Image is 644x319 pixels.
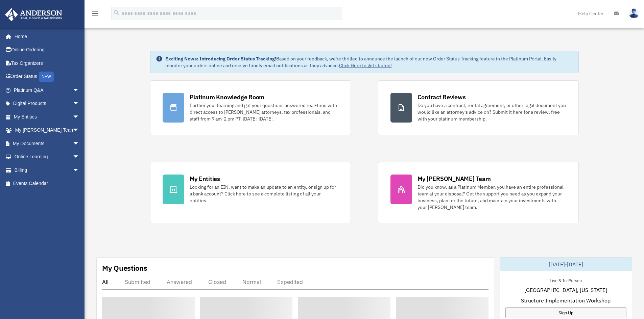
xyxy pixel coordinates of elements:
[190,93,265,101] div: Platinum Knowledge Room
[277,278,303,285] div: Expedited
[190,175,220,183] div: My Entities
[165,55,573,69] div: Based on your feedback, we're thrilled to announce the launch of our new Order Status Tracking fe...
[418,93,466,101] div: Contract Reviews
[73,124,86,137] span: arrow_drop_down
[190,102,338,122] div: Further your learning and get your questions answered real-time with direct access to [PERSON_NAM...
[5,150,90,164] a: Online Learningarrow_drop_down
[91,9,99,18] i: menu
[190,184,338,204] div: Looking for an EIN, want to make an update to an entity, or sign up for a bank account? Click her...
[73,83,86,97] span: arrow_drop_down
[73,163,86,177] span: arrow_drop_down
[378,162,579,223] a: My [PERSON_NAME] Team Did you know, as a Platinum Member, you have an entire professional team at...
[150,80,351,135] a: Platinum Knowledge Room Further your learning and get your questions answered real-time with dire...
[378,80,579,135] a: Contract Reviews Do you have a contract, rental agreement, or other legal document you would like...
[242,278,261,285] div: Normal
[3,8,64,21] img: Anderson Advisors Platinum Portal
[524,286,607,294] span: [GEOGRAPHIC_DATA], [US_STATE]
[5,110,90,124] a: My Entitiesarrow_drop_down
[73,150,86,164] span: arrow_drop_down
[629,8,639,18] img: User Pic
[167,278,192,285] div: Answered
[500,258,632,271] div: [DATE]-[DATE]
[418,184,566,211] div: Did you know, as a Platinum Member, you have an entire professional team at your disposal? Get th...
[5,97,90,110] a: Digital Productsarrow_drop_down
[102,278,109,285] div: All
[5,83,90,97] a: Platinum Q&Aarrow_drop_down
[102,263,147,273] div: My Questions
[150,162,351,223] a: My Entities Looking for an EIN, want to make an update to an entity, or sign up for a bank accoun...
[521,296,611,304] span: Structure Implementation Workshop
[5,137,90,150] a: My Documentsarrow_drop_down
[165,56,276,62] strong: Exciting News: Introducing Order Status Tracking!
[418,175,491,183] div: My [PERSON_NAME] Team
[5,43,90,57] a: Online Ordering
[5,30,86,43] a: Home
[5,70,90,84] a: Order StatusNEW
[125,278,150,285] div: Submitted
[73,110,86,124] span: arrow_drop_down
[73,97,86,111] span: arrow_drop_down
[5,56,90,70] a: Tax Organizers
[544,276,587,284] div: Live & In-Person
[5,163,90,177] a: Billingarrow_drop_down
[39,72,54,82] div: NEW
[505,307,626,318] a: Sign Up
[5,124,90,137] a: My [PERSON_NAME] Teamarrow_drop_down
[208,278,226,285] div: Closed
[339,62,392,69] a: Click Here to get started!
[5,177,90,190] a: Events Calendar
[91,12,99,18] a: menu
[113,9,120,17] i: search
[418,102,566,122] div: Do you have a contract, rental agreement, or other legal document you would like an attorney's ad...
[73,137,86,151] span: arrow_drop_down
